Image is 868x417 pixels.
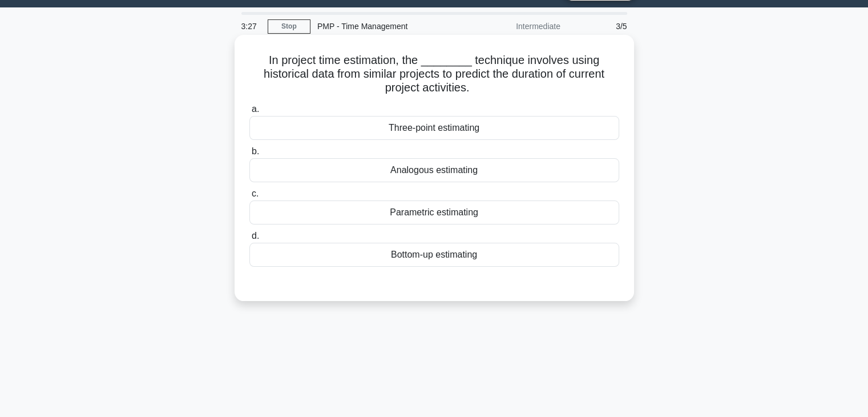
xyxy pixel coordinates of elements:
[252,231,259,240] span: d.
[310,15,467,38] div: PMP - Time Management
[249,243,619,267] div: Bottom-up estimating
[249,116,619,140] div: Three-point estimating
[248,53,620,95] h5: In project time estimation, the ________ technique involves using historical data from similar pr...
[249,201,619,224] div: Parametric estimating
[235,15,268,38] div: 3:27
[252,104,259,114] span: a.
[249,158,619,182] div: Analogous estimating
[567,15,634,38] div: 3/5
[268,19,310,34] a: Stop
[252,146,259,156] span: b.
[252,189,259,198] span: c.
[467,15,567,38] div: Intermediate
